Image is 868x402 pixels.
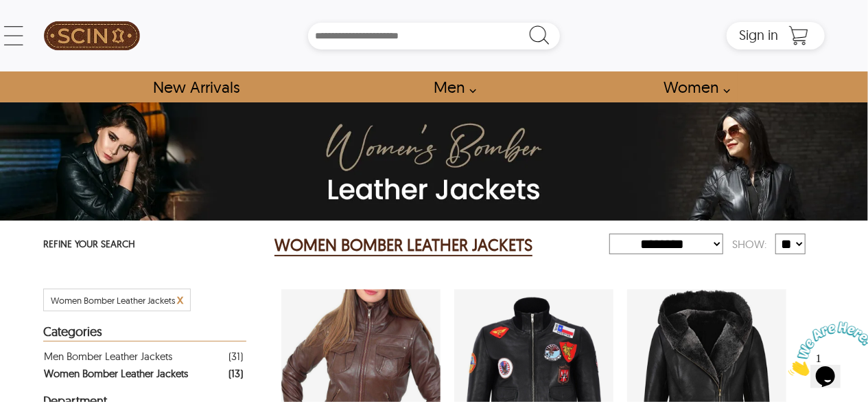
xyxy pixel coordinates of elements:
[274,232,594,259] div: Women Bomber Leather Jackets 13 Results Found
[5,5,11,17] span: 1
[785,25,812,46] a: Shopping Cart
[51,295,175,306] span: Filter Women Bomber Leather Jackets
[44,348,243,365] a: Filter Men Bomber Leather Jackets
[44,365,243,382] a: Filter Women Bomber Leather Jackets
[783,316,868,381] iframe: chat widget
[177,295,183,306] a: Cancel Filter
[44,348,172,365] div: Men Bomber Leather Jackets
[739,26,778,43] span: Sign in
[44,365,188,382] div: Women Bomber Leather Jackets
[648,71,738,102] a: Shop Women Leather Jackets
[419,71,484,102] a: shop men's leather jackets
[723,232,775,256] div: Show:
[5,5,91,60] img: Chat attention grabber
[43,325,246,342] div: Heading Filter Women Bomber Leather Jackets by Categories
[43,7,141,65] a: SCIN
[228,348,243,365] div: ( 31 )
[274,234,532,256] h2: WOMEN BOMBER LEATHER JACKETS
[177,291,183,307] span: x
[228,365,243,382] div: ( 13 )
[137,71,255,102] a: Shop New Arrivals
[44,7,140,65] img: SCIN
[43,234,246,256] p: REFINE YOUR SEARCH
[739,31,778,42] a: Sign in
